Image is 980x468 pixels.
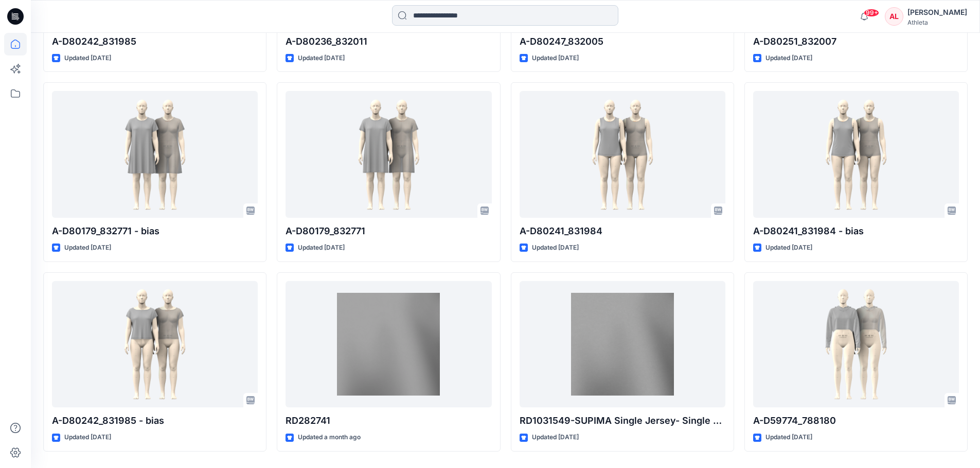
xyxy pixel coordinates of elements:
[520,281,725,408] a: RD1031549-SUPIMA Single Jersey- Single Jersey Piece Dye - Solid Breathable Quick Dry Wicking
[286,224,491,238] p: A-D80179_832771
[765,432,812,443] p: Updated [DATE]
[907,18,967,26] div: Athleta
[753,224,959,238] p: A-D80241_831984 - bias
[52,91,258,218] a: A-D80179_832771 - bias
[520,34,725,49] p: A-D80247_832005
[864,9,879,17] span: 99+
[298,432,361,443] p: Updated a month ago
[52,414,258,428] p: A-D80242_831985 - bias
[532,432,579,443] p: Updated [DATE]
[753,414,959,428] p: A-D59774_788180
[520,91,725,218] a: A-D80241_831984
[286,34,491,49] p: A-D80236_832011
[52,224,258,238] p: A-D80179_832771 - bias
[520,414,725,428] p: RD1031549-SUPIMA Single Jersey- Single Jersey Piece Dye - Solid Breathable Quick Dry Wicking
[298,242,345,253] p: Updated [DATE]
[753,91,959,218] a: A-D80241_831984 - bias
[753,34,959,49] p: A-D80251_832007
[532,242,579,253] p: Updated [DATE]
[52,281,258,408] a: A-D80242_831985 - bias
[765,53,812,64] p: Updated [DATE]
[64,53,111,64] p: Updated [DATE]
[907,6,967,18] div: [PERSON_NAME]
[532,53,579,64] p: Updated [DATE]
[286,414,491,428] p: RD282741
[52,34,258,49] p: A-D80242_831985
[64,242,111,253] p: Updated [DATE]
[286,281,491,408] a: RD282741
[765,242,812,253] p: Updated [DATE]
[885,7,903,26] div: AL
[286,91,491,218] a: A-D80179_832771
[298,53,345,64] p: Updated [DATE]
[520,224,725,238] p: A-D80241_831984
[64,432,111,443] p: Updated [DATE]
[753,281,959,408] a: A-D59774_788180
